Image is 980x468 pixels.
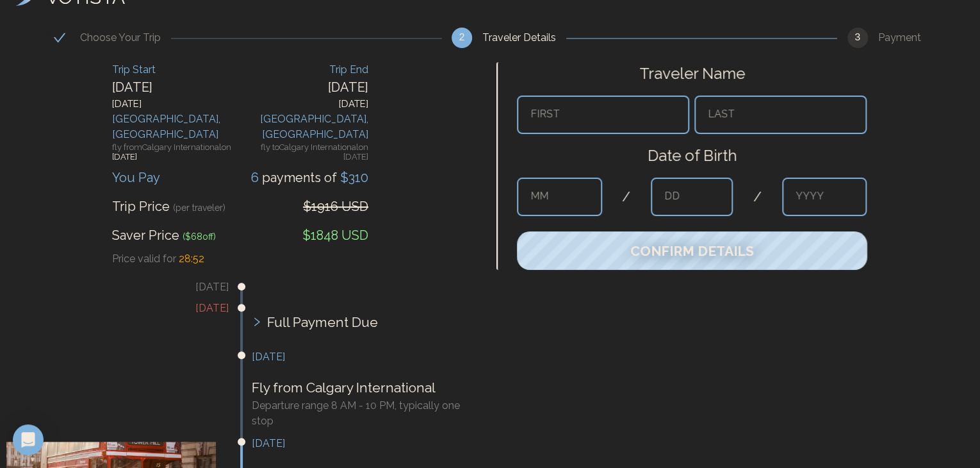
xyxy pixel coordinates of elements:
div: [DATE] [240,97,368,112]
span: Confirm Details [630,243,754,259]
span: [DATE] [112,152,137,162]
span: $1848 USD [302,228,368,243]
div: Saver Price [112,226,216,245]
span: $1916 USD [303,199,368,214]
div: Trip End [240,62,368,78]
h3: [DATE] [252,349,474,365]
button: Confirm Details [517,231,867,270]
h2: Date of Birth [517,144,867,167]
div: [DATE] [240,78,368,97]
div: Open Intercom Messenger [13,424,44,455]
div: fly to Calgary International on [DATE] [240,142,368,165]
div: You Pay [112,168,160,187]
div: [GEOGRAPHIC_DATA] , [GEOGRAPHIC_DATA] [112,112,240,142]
span: 28 : 52 [179,253,204,265]
div: [DATE] [112,78,240,97]
h3: Departure range 8 AM - 10 PM, typically one stop [252,398,474,429]
div: [GEOGRAPHIC_DATA] , [GEOGRAPHIC_DATA] [240,112,368,142]
div: Trip Start [112,62,240,78]
div: / [743,187,772,207]
div: Choose Your Trip [80,30,171,46]
div: Traveler Details [482,30,566,46]
span: ($ 68 off) [183,231,216,242]
div: Payment [878,30,931,46]
span: Price valid for [112,253,176,265]
h2: Traveler Name [517,62,867,85]
span: 6 [251,170,262,185]
span: Full Payment Due [267,312,378,333]
div: 3 [847,28,868,48]
h3: [DATE] [252,436,474,451]
div: fly from Calgary International on [112,142,240,165]
div: [DATE] [112,97,240,112]
p: Fly from Calgary International [252,378,474,398]
span: (per traveler) [173,203,225,213]
h3: [DATE] [6,301,229,316]
div: 2 [452,28,472,48]
span: $ 310 [337,170,368,185]
h3: [DATE] [6,280,229,295]
div: payment s of [251,168,368,187]
div: / [612,187,641,207]
div: Trip Price [112,197,225,216]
